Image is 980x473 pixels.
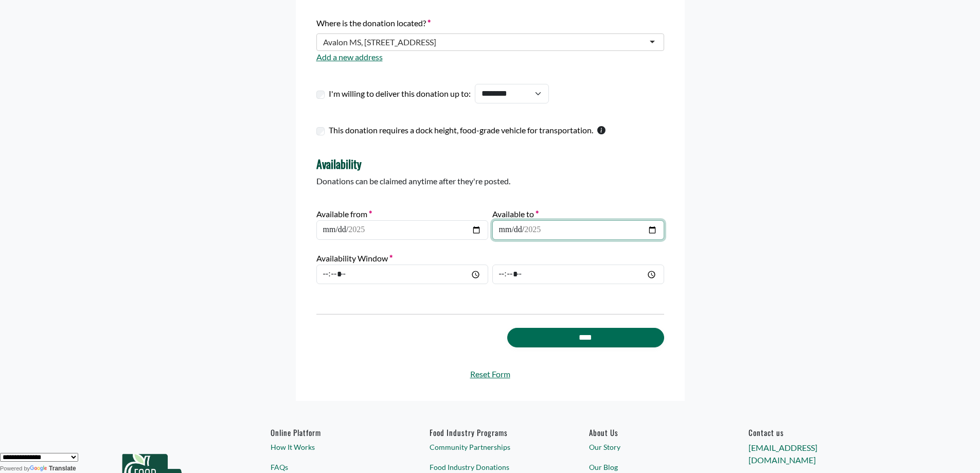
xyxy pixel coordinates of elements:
img: Google Translate [30,465,49,472]
a: Our Story [589,442,709,452]
h6: Online Platform [271,428,391,437]
a: Reset Form [316,368,664,380]
a: About Us [589,428,709,437]
label: Available from [316,208,372,220]
label: Available to [492,208,539,220]
label: Where is the donation located? [316,17,431,29]
div: Avalon MS, [STREET_ADDRESS] [323,37,436,47]
label: I'm willing to deliver this donation up to: [329,87,471,100]
a: Add a new address [316,52,383,62]
h6: Food Industry Programs [430,428,550,437]
label: Availability Window [316,252,393,265]
a: How It Works [271,442,391,452]
h6: Contact us [749,428,869,437]
h4: Availability [316,157,664,170]
a: [EMAIL_ADDRESS][DOMAIN_NAME] [749,443,817,465]
p: Donations can be claimed anytime after they're posted. [316,175,664,187]
svg: This checkbox should only be used by warehouses donating more than one pallet of product. [597,126,605,134]
a: Translate [30,465,76,472]
label: This donation requires a dock height, food-grade vehicle for transportation. [329,124,593,136]
a: Community Partnerships [430,442,550,452]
